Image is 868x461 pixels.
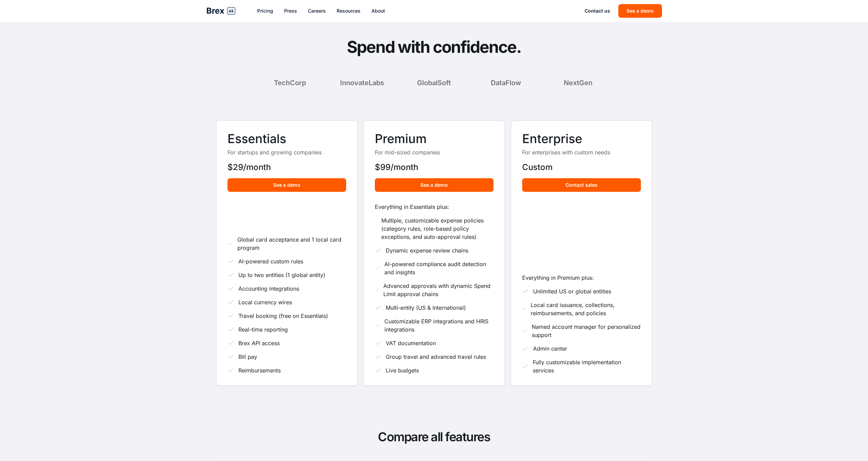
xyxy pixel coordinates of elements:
[206,5,224,16] span: Brex
[375,162,494,173] div: $99/month
[237,235,346,252] span: Global card acceptance and 1 local card program
[238,285,299,293] span: Accounting integrations
[386,246,468,255] span: Dynamic expense review chains
[238,339,280,347] span: Brex API access
[386,366,419,374] span: Live budgets
[386,353,486,361] span: Group travel and advanced travel rules
[238,312,328,320] span: Travel booking (free on Essentials)
[375,148,494,156] p: For mid-sized companies
[533,344,567,353] span: Admin center
[417,78,451,88] span: GlobalSoft
[531,301,641,317] span: Local card issuance, collections, reimbursements, and policies
[216,38,652,56] h1: Spend with confidence.
[522,132,641,145] h3: Enterprise
[532,323,641,339] span: Named account manager for personalized support
[227,7,235,15] span: ai
[227,162,346,173] div: $29/month
[274,78,306,88] span: TechCorp
[227,148,346,156] p: For startups and growing companies
[384,317,494,334] span: Customizable ERP integrations and HRIS integrations
[375,132,494,145] h3: Premium
[386,339,436,347] span: VAT documentation
[375,178,494,192] button: See a demo
[375,203,494,211] h4: Everything in Essentials plus:
[384,260,494,276] span: AI-powered compliance audit detection and insights
[308,7,326,14] a: Careers
[238,325,288,334] span: Real-time reporting
[227,132,346,145] h3: Essentials
[522,274,641,282] h4: Everything in Premium plus:
[491,78,521,88] span: DataFlow
[238,366,281,374] span: Reimbursements
[383,282,494,298] span: Advanced approvals with dynamic Spend Limit approval chains
[533,358,641,374] span: Fully customizable implementation services
[564,78,592,88] span: NextGen
[381,216,493,241] span: Multiple, customizable expense policies (category rules, role-based policy exceptions, and auto-a...
[371,7,385,14] a: About
[238,353,257,361] span: Bill pay
[386,304,466,312] span: Multi-entity (US & International)
[238,298,292,306] span: Local currency wires
[522,162,641,173] div: Custom
[257,7,273,14] a: Pricing
[227,178,346,192] button: See a demo
[585,7,610,14] a: Contact us
[238,271,325,279] span: Up to two entities (1 global entity)
[216,430,652,444] h2: Compare all features
[340,78,384,88] span: InnovateLabs
[337,7,361,14] a: Resources
[206,5,235,16] a: Brexai
[618,4,662,18] button: See a demo
[238,257,303,265] span: AI-powered custom rules
[284,7,297,14] a: Press
[522,148,641,156] p: For enterprises with custom needs
[522,178,641,192] button: Contact sales
[533,287,611,295] span: Unlimited US or global entities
